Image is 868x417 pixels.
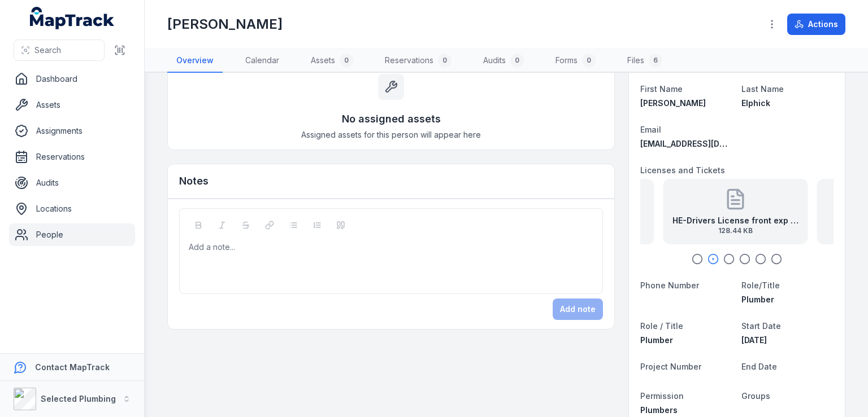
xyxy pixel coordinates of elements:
strong: HE-Drivers License front exp [DATE] [672,215,799,226]
a: MapTrack [30,7,115,29]
a: Audits0 [474,49,533,73]
a: Overview [167,49,223,73]
button: Search [14,39,105,61]
span: Assigned assets for this person will appear here [301,129,481,141]
span: Role / Title [640,321,683,331]
h1: [PERSON_NAME] [167,15,283,33]
span: Groups [741,391,770,401]
div: 0 [438,54,452,67]
span: Elphick [741,98,770,108]
span: Project Number [640,362,701,371]
a: Audits [9,172,135,194]
a: Reservations [9,146,135,168]
a: Forms0 [546,49,605,73]
span: Plumber [640,335,673,345]
a: Assets [9,94,135,116]
span: Role/Title [741,280,780,290]
a: Assets0 [302,49,362,73]
div: 0 [510,54,524,67]
h3: No assigned assets [342,111,441,127]
a: Calendar [236,49,288,73]
button: Actions [787,14,845,35]
strong: Contact MapTrack [35,362,110,372]
span: [DATE] [741,335,767,345]
a: People [9,223,135,246]
span: Licenses and Tickets [640,165,725,175]
a: Assignments [9,120,135,142]
strong: Selected Plumbing [41,394,116,403]
a: Locations [9,197,135,220]
span: Start Date [741,321,781,331]
div: 6 [649,54,662,67]
span: Permission [640,391,684,401]
a: Dashboard [9,68,135,90]
span: 128.44 KB [672,226,799,235]
span: Plumbers [640,405,678,415]
time: 8/6/2025, 12:00:00 AM [741,335,767,345]
a: Files6 [618,49,671,73]
div: 0 [582,54,596,67]
span: Last Name [741,84,784,94]
a: Reservations0 [376,49,461,73]
span: [EMAIL_ADDRESS][DOMAIN_NAME] [640,139,776,148]
div: 0 [340,54,353,67]
span: [PERSON_NAME] [640,98,706,108]
span: Plumber [741,295,774,304]
span: Phone Number [640,280,699,290]
span: First Name [640,84,683,94]
span: End Date [741,362,777,371]
span: Search [34,45,61,56]
h3: Notes [179,173,209,189]
span: Email [640,125,661,134]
